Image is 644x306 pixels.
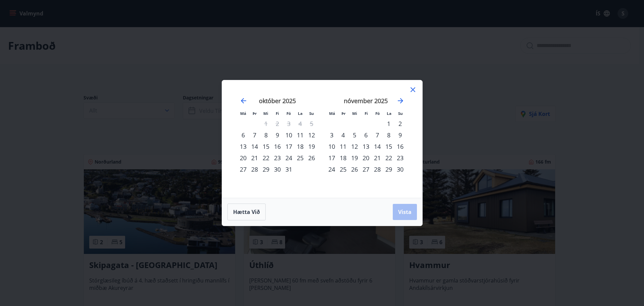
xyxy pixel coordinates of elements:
div: 28 [249,164,260,175]
td: Choose mánudagur, 17. nóvember 2025 as your check-in date. It’s available. [326,152,337,164]
div: 11 [337,141,349,152]
td: Choose laugardagur, 25. október 2025 as your check-in date. It’s available. [294,152,306,164]
td: Choose miðvikudagur, 5. nóvember 2025 as your check-in date. It’s available. [349,129,360,141]
td: Choose þriðjudagur, 11. nóvember 2025 as your check-in date. It’s available. [337,141,349,152]
td: Choose föstudagur, 31. október 2025 as your check-in date. It’s available. [283,164,294,175]
td: Choose laugardagur, 29. nóvember 2025 as your check-in date. It’s available. [383,164,394,175]
td: Choose föstudagur, 24. október 2025 as your check-in date. It’s available. [283,152,294,164]
td: Not available. laugardagur, 4. október 2025 [294,118,306,129]
div: Move backward to switch to the previous month. [239,97,248,105]
small: Fi [276,111,279,116]
small: Fö [375,111,380,116]
td: Not available. miðvikudagur, 1. október 2025 [260,118,272,129]
div: 21 [249,152,260,164]
div: 22 [260,152,272,164]
td: Choose fimmtudagur, 23. október 2025 as your check-in date. It’s available. [272,152,283,164]
div: 30 [394,164,406,175]
div: 6 [360,129,372,141]
td: Choose sunnudagur, 16. nóvember 2025 as your check-in date. It’s available. [394,141,406,152]
small: Su [309,111,314,116]
div: 15 [383,141,394,152]
div: 14 [249,141,260,152]
td: Not available. fimmtudagur, 2. október 2025 [272,118,283,129]
td: Choose þriðjudagur, 7. október 2025 as your check-in date. It’s available. [249,129,260,141]
div: 25 [337,164,349,175]
div: 22 [383,152,394,164]
td: Choose miðvikudagur, 29. október 2025 as your check-in date. It’s available. [260,164,272,175]
div: 18 [337,152,349,164]
div: 25 [294,152,306,164]
td: Choose föstudagur, 28. nóvember 2025 as your check-in date. It’s available. [372,164,383,175]
td: Choose föstudagur, 21. nóvember 2025 as your check-in date. It’s available. [372,152,383,164]
td: Choose miðvikudagur, 8. október 2025 as your check-in date. It’s available. [260,129,272,141]
div: 26 [306,152,317,164]
div: 17 [283,141,294,152]
div: 16 [272,141,283,152]
div: 27 [360,164,372,175]
div: 14 [372,141,383,152]
span: Hætta við [233,208,260,216]
td: Choose laugardagur, 1. nóvember 2025 as your check-in date. It’s available. [383,118,394,129]
td: Choose sunnudagur, 23. nóvember 2025 as your check-in date. It’s available. [394,152,406,164]
div: 20 [237,152,249,164]
td: Choose mánudagur, 13. október 2025 as your check-in date. It’s available. [237,141,249,152]
td: Choose miðvikudagur, 15. október 2025 as your check-in date. It’s available. [260,141,272,152]
div: 12 [349,141,360,152]
td: Choose sunnudagur, 19. október 2025 as your check-in date. It’s available. [306,141,317,152]
td: Choose fimmtudagur, 16. október 2025 as your check-in date. It’s available. [272,141,283,152]
small: Má [329,111,335,116]
strong: október 2025 [259,97,296,105]
td: Choose þriðjudagur, 28. október 2025 as your check-in date. It’s available. [249,164,260,175]
div: 29 [383,164,394,175]
td: Choose mánudagur, 24. nóvember 2025 as your check-in date. It’s available. [326,164,337,175]
small: Þr [341,111,345,116]
div: 17 [326,152,337,164]
td: Choose laugardagur, 15. nóvember 2025 as your check-in date. It’s available. [383,141,394,152]
div: 6 [237,129,249,141]
div: 5 [349,129,360,141]
td: Choose föstudagur, 17. október 2025 as your check-in date. It’s available. [283,141,294,152]
td: Choose fimmtudagur, 27. nóvember 2025 as your check-in date. It’s available. [360,164,372,175]
div: Calendar [230,88,414,190]
div: 8 [383,129,394,141]
td: Choose þriðjudagur, 25. nóvember 2025 as your check-in date. It’s available. [337,164,349,175]
div: 16 [394,141,406,152]
div: 7 [372,129,383,141]
td: Choose laugardagur, 18. október 2025 as your check-in date. It’s available. [294,141,306,152]
div: 3 [326,129,337,141]
div: 21 [372,152,383,164]
td: Choose þriðjudagur, 14. október 2025 as your check-in date. It’s available. [249,141,260,152]
small: Fi [365,111,368,116]
div: 9 [272,129,283,141]
div: 29 [260,164,272,175]
td: Choose fimmtudagur, 13. nóvember 2025 as your check-in date. It’s available. [360,141,372,152]
td: Choose föstudagur, 7. nóvember 2025 as your check-in date. It’s available. [372,129,383,141]
div: 28 [372,164,383,175]
td: Choose fimmtudagur, 30. október 2025 as your check-in date. It’s available. [272,164,283,175]
div: 18 [294,141,306,152]
td: Choose þriðjudagur, 21. október 2025 as your check-in date. It’s available. [249,152,260,164]
div: 13 [237,141,249,152]
button: Hætta við [227,204,266,220]
div: 8 [260,129,272,141]
div: 26 [349,164,360,175]
td: Choose sunnudagur, 12. október 2025 as your check-in date. It’s available. [306,129,317,141]
td: Choose sunnudagur, 30. nóvember 2025 as your check-in date. It’s available. [394,164,406,175]
td: Choose laugardagur, 11. október 2025 as your check-in date. It’s available. [294,129,306,141]
td: Choose mánudagur, 10. nóvember 2025 as your check-in date. It’s available. [326,141,337,152]
td: Choose mánudagur, 20. október 2025 as your check-in date. It’s available. [237,152,249,164]
td: Choose þriðjudagur, 4. nóvember 2025 as your check-in date. It’s available. [337,129,349,141]
div: 2 [394,118,406,129]
div: 19 [349,152,360,164]
small: Þr [253,111,257,116]
td: Not available. föstudagur, 3. október 2025 [283,118,294,129]
div: 10 [283,129,294,141]
div: 9 [394,129,406,141]
td: Not available. sunnudagur, 5. október 2025 [306,118,317,129]
div: 11 [294,129,306,141]
div: 24 [326,164,337,175]
div: 10 [326,141,337,152]
td: Choose sunnudagur, 9. nóvember 2025 as your check-in date. It’s available. [394,129,406,141]
div: 1 [383,118,394,129]
td: Choose þriðjudagur, 18. nóvember 2025 as your check-in date. It’s available. [337,152,349,164]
